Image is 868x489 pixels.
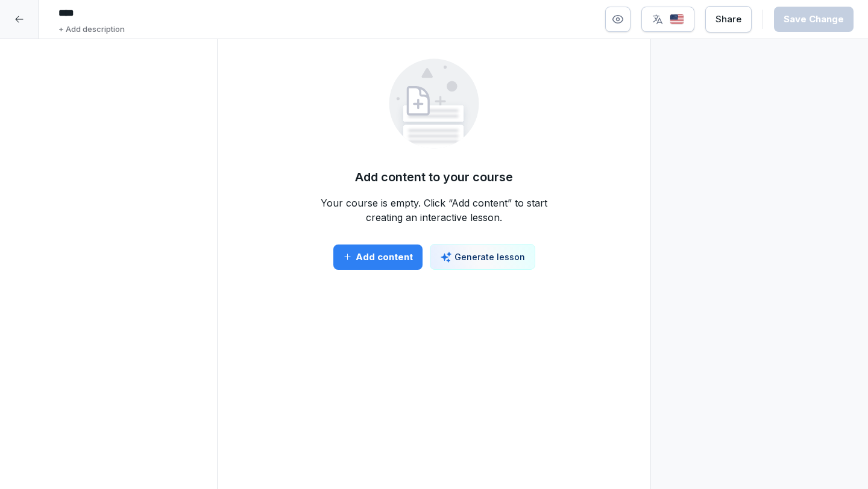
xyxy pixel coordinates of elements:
img: empty.svg [389,58,479,149]
p: Your course is empty. Click “Add content” to start creating an interactive lesson. [313,196,555,225]
h5: Add content to your course [355,168,513,186]
button: Add content [333,244,423,270]
div: Share [715,13,741,26]
button: Save Change [774,7,854,32]
button: Share [705,6,752,33]
p: + Add description [58,23,125,36]
button: Generate lesson [430,244,535,270]
div: Save Change [784,13,844,26]
img: us.svg [670,14,684,25]
div: Add content [343,251,413,264]
p: Generate lesson [454,251,525,263]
